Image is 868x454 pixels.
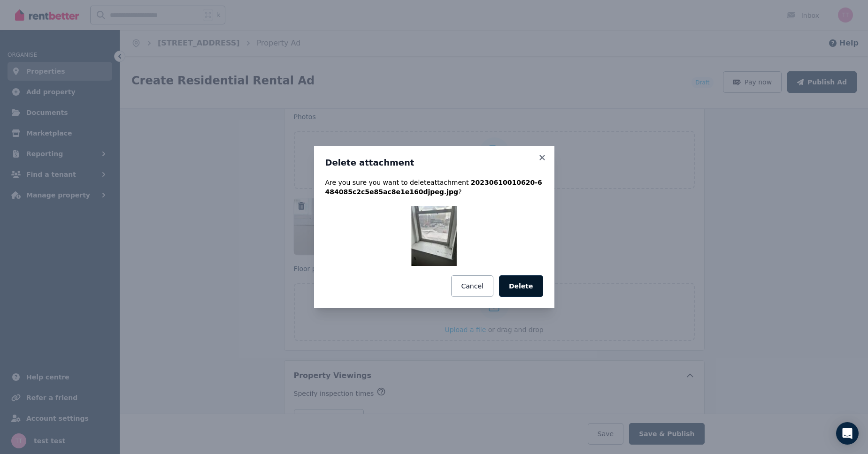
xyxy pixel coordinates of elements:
[451,275,493,297] button: Cancel
[499,275,543,297] button: Delete
[325,157,543,168] h3: Delete attachment
[836,422,859,445] div: Open Intercom Messenger
[325,178,543,197] p: Are you sure you want to delete attachment ?
[404,206,464,266] img: 20230610010620-6484085c2c5e85ac8e1e160djpeg.jpg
